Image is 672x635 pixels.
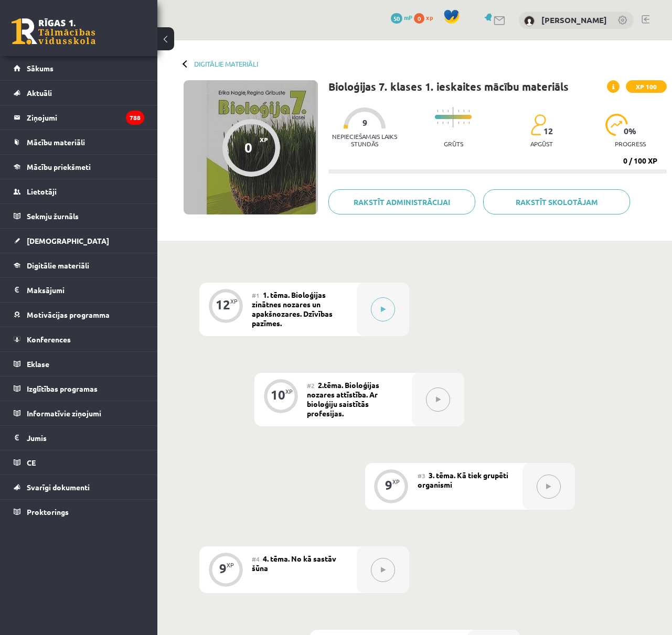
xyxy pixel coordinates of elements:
a: Mācību materiāli [14,130,144,154]
h1: Bioloģijas 7. klases 1. ieskaites mācību materiāls [328,80,569,93]
img: icon-progress-161ccf0a02000e728c5f80fcf4c31c7af3da0e1684b2b1d7c360e028c24a22f1.svg [605,114,628,136]
img: icon-short-line-57e1e144782c952c97e751825c79c345078a6d821885a25fce030b3d8c18986b.svg [468,122,470,124]
a: Sekmju žurnāls [14,204,144,228]
img: students-c634bb4e5e11cddfef0936a35e636f08e4e9abd3cc4e673bd6f9a4125e45ecb1.svg [530,114,546,136]
img: icon-short-line-57e1e144782c952c97e751825c79c345078a6d821885a25fce030b3d8c18986b.svg [437,122,438,124]
legend: Ziņojumi [27,105,144,130]
legend: Maksājumi [27,278,144,302]
span: Jumis [27,433,47,443]
img: icon-short-line-57e1e144782c952c97e751825c79c345078a6d821885a25fce030b3d8c18986b.svg [447,110,449,112]
img: icon-short-line-57e1e144782c952c97e751825c79c345078a6d821885a25fce030b3d8c18986b.svg [447,122,449,124]
span: 1. tēma. Bioloģijas zinātnes nozares un apakšnozares. Dzīvības pazīmes. [252,290,333,328]
span: #4 [252,555,260,563]
span: Digitālie materiāli [27,261,89,270]
span: 50 [391,13,402,24]
span: 0 % [624,126,637,136]
span: CE [27,458,36,467]
span: mP [404,13,412,21]
a: Digitālie materiāli [14,253,144,277]
a: 0 xp [414,13,438,21]
a: Motivācijas programma [14,303,144,327]
a: Eklase [14,352,144,376]
span: 0 [414,13,424,24]
p: Grūts [444,140,463,147]
a: Mācību priekšmeti [14,155,144,179]
span: Izglītības programas [27,384,98,393]
a: Lietotāji [14,179,144,203]
img: icon-short-line-57e1e144782c952c97e751825c79c345078a6d821885a25fce030b3d8c18986b.svg [463,122,464,124]
div: XP [230,298,238,304]
span: #3 [418,471,425,480]
span: Aktuāli [27,88,52,98]
span: Lietotāji [27,187,57,196]
span: #2 [307,381,315,390]
img: Olga Zemniece [524,16,535,26]
div: XP [227,562,234,568]
img: icon-short-line-57e1e144782c952c97e751825c79c345078a6d821885a25fce030b3d8c18986b.svg [442,110,443,112]
span: Motivācijas programma [27,310,110,319]
a: Svarīgi dokumenti [14,475,144,499]
img: icon-short-line-57e1e144782c952c97e751825c79c345078a6d821885a25fce030b3d8c18986b.svg [468,110,470,112]
p: apgūst [530,140,553,147]
img: icon-long-line-d9ea69661e0d244f92f715978eff75569469978d946b2353a9bb055b3ed8787d.svg [453,107,454,127]
span: [DEMOGRAPHIC_DATA] [27,236,109,245]
span: Mācību materiāli [27,137,85,147]
a: Proktorings [14,500,144,524]
span: Eklase [27,359,49,369]
span: Mācību priekšmeti [27,162,91,171]
span: Konferences [27,335,71,344]
span: XP [260,136,268,143]
a: Informatīvie ziņojumi [14,401,144,425]
a: [DEMOGRAPHIC_DATA] [14,229,144,253]
span: 4. tēma. No kā sastāv šūna [252,554,336,573]
div: 9 [385,480,392,490]
a: [PERSON_NAME] [541,15,607,25]
span: Proktorings [27,507,69,516]
i: 788 [126,111,144,125]
img: icon-short-line-57e1e144782c952c97e751825c79c345078a6d821885a25fce030b3d8c18986b.svg [437,110,438,112]
span: #1 [252,291,260,299]
img: icon-short-line-57e1e144782c952c97e751825c79c345078a6d821885a25fce030b3d8c18986b.svg [458,122,459,124]
a: Sākums [14,56,144,80]
span: 9 [362,118,367,127]
span: Sekmju žurnāls [27,211,79,221]
a: Ziņojumi788 [14,105,144,130]
span: Svarīgi dokumenti [27,482,90,492]
span: xp [426,13,433,21]
a: Maksājumi [14,278,144,302]
span: 3. tēma. Kā tiek grupēti organismi [418,470,508,489]
p: Nepieciešamais laiks stundās [328,133,401,147]
a: Konferences [14,327,144,351]
a: 50 mP [391,13,412,21]
div: 9 [219,564,227,573]
div: 12 [216,300,230,309]
p: progress [615,140,646,147]
a: Rakstīt skolotājam [483,189,630,214]
span: Sākums [27,63,54,73]
img: icon-short-line-57e1e144782c952c97e751825c79c345078a6d821885a25fce030b3d8c18986b.svg [458,110,459,112]
div: 10 [271,390,285,400]
span: XP 100 [626,80,667,93]
span: 12 [543,126,553,136]
a: CE [14,450,144,475]
a: Rīgas 1. Tālmācības vidusskola [12,18,95,45]
a: Aktuāli [14,81,144,105]
a: Izglītības programas [14,376,144,401]
span: Informatīvie ziņojumi [27,408,101,418]
a: Rakstīt administrācijai [328,189,475,214]
img: icon-short-line-57e1e144782c952c97e751825c79c345078a6d821885a25fce030b3d8c18986b.svg [463,110,464,112]
div: XP [285,389,293,394]
span: 2.tēma. Bioloģijas nozares attīstība. Ar bioloģiju saistītās profesijas. [307,380,379,418]
img: icon-short-line-57e1e144782c952c97e751825c79c345078a6d821885a25fce030b3d8c18986b.svg [442,122,443,124]
a: Digitālie materiāli [194,60,258,68]
div: XP [392,479,400,485]
a: Jumis [14,426,144,450]
div: 0 [244,139,252,155]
